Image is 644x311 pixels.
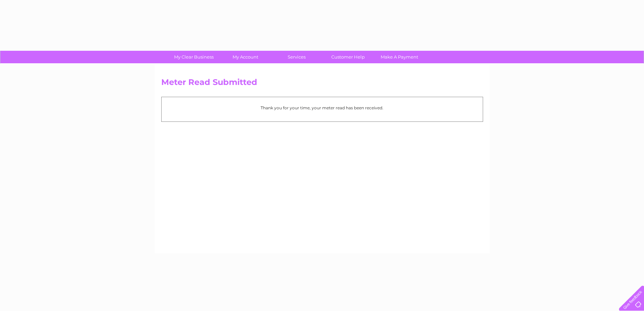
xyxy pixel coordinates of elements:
[320,51,376,63] a: Customer Help
[217,51,273,63] a: My Account
[165,105,479,111] p: Thank you for your time, your meter read has been received.
[166,51,222,63] a: My Clear Business
[372,51,427,63] a: Make A Payment
[161,77,483,90] h2: Meter Read Submitted
[269,51,325,63] a: Services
